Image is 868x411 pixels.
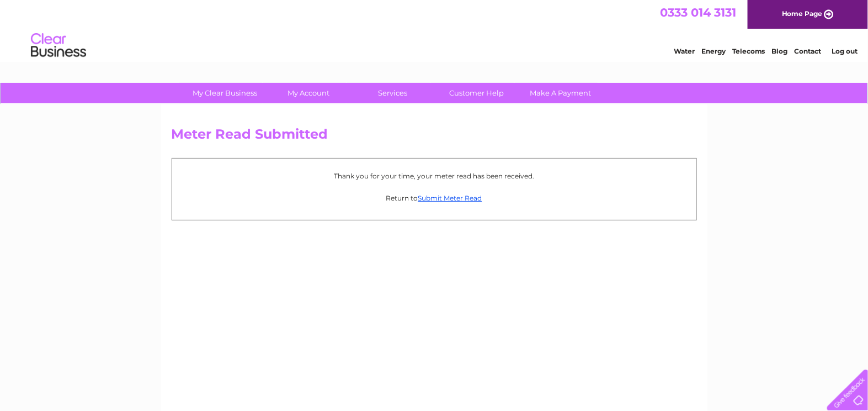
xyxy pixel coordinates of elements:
[179,83,270,103] a: My Clear Business
[174,6,695,54] div: Clear Business is a trading name of Verastar Limited (registered in [GEOGRAPHIC_DATA] No. 3667643...
[418,194,482,202] a: Submit Meter Read
[178,171,691,181] p: Thank you for your time, your meter read has been received.
[674,47,695,55] a: Water
[263,83,354,103] a: My Account
[347,83,438,103] a: Services
[172,127,697,147] h2: Meter Read Submitted
[701,47,726,55] a: Energy
[515,83,606,103] a: Make A Payment
[431,83,522,103] a: Customer Help
[660,6,736,19] a: 0333 014 3131
[178,193,691,203] p: Return to
[832,47,858,55] a: Log out
[795,47,822,55] a: Contact
[732,47,765,55] a: Telecoms
[772,47,788,55] a: Blog
[30,29,87,62] img: logo.png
